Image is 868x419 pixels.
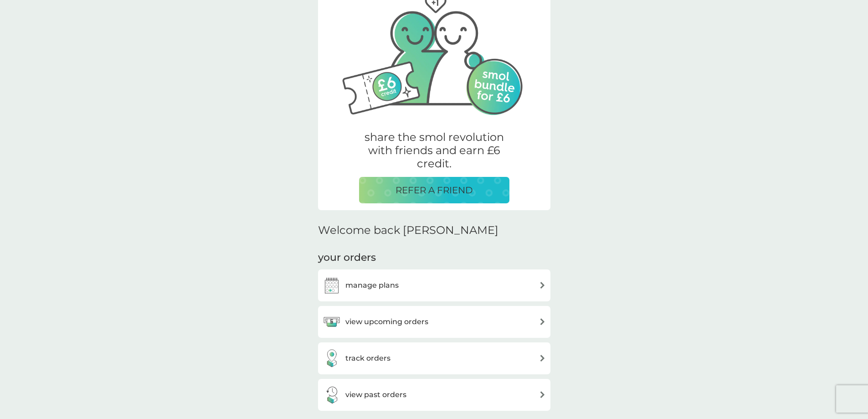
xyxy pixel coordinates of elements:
h3: manage plans [345,279,399,291]
h3: view upcoming orders [345,316,428,328]
button: REFER A FRIEND [359,177,509,203]
p: share the smol revolution with friends and earn £6 credit. [359,131,509,170]
p: REFER A FRIEND [395,183,473,197]
h3: your orders [318,251,376,265]
h2: Welcome back [PERSON_NAME] [318,224,498,237]
img: arrow right [539,282,546,289]
img: arrow right [539,318,546,325]
h3: view past orders [345,389,406,401]
img: arrow right [539,391,546,398]
h3: track orders [345,352,390,364]
img: arrow right [539,355,546,362]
